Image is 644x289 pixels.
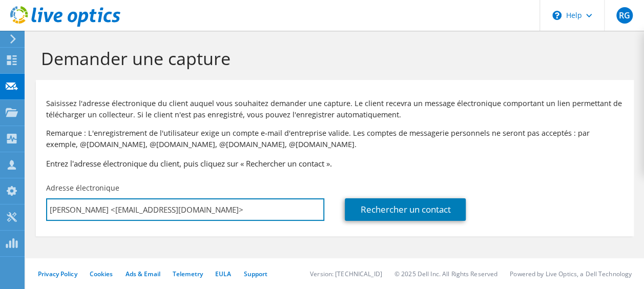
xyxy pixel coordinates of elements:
[616,7,633,24] span: RG
[41,48,624,69] h1: Demander une capture
[215,270,231,278] a: EULA
[552,11,562,20] svg: \n
[173,270,203,278] a: Telemetry
[243,270,267,278] a: Support
[90,270,113,278] a: Cookies
[46,128,624,150] p: Remarque : L'enregistrement de l'utilisateur exige un compte e-mail d'entreprise valide. Les comp...
[38,270,77,278] a: Privacy Policy
[310,270,382,278] li: Version: [TECHNICAL_ID]
[46,183,119,193] label: Adresse électronique
[394,270,497,278] li: © 2025 Dell Inc. All Rights Reserved
[126,270,160,278] a: Ads & Email
[345,198,466,221] a: Rechercher un contact
[46,158,624,169] h3: Entrez l'adresse électronique du client, puis cliquez sur « Rechercher un contact ».
[510,270,632,278] li: Powered by Live Optics, a Dell Technology
[46,98,624,120] p: Saisissez l'adresse électronique du client auquel vous souhaitez demander une capture. Le client ...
